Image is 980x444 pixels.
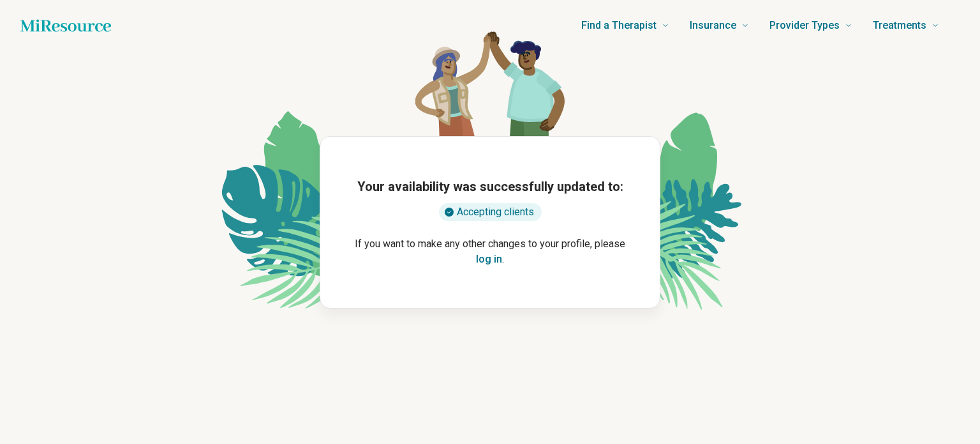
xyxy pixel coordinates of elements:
span: Provider Types [769,17,840,34]
div: Accepting clients [439,203,542,221]
span: Treatments [873,17,926,34]
span: Insurance [690,17,736,34]
span: Find a Therapist [581,17,657,34]
a: Home page [20,13,111,38]
button: log in [476,252,502,267]
h1: Your availability was successfully updated to: [357,178,623,195]
p: If you want to make any other changes to your profile, please . [341,236,639,267]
